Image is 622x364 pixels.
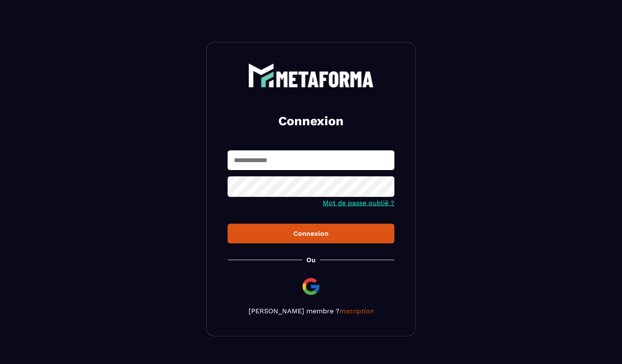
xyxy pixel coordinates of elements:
[248,63,374,88] img: logo
[238,113,384,129] h2: Connexion
[228,224,394,243] button: Connexion
[228,63,394,88] a: logo
[228,307,394,315] p: [PERSON_NAME] membre ?
[340,307,374,315] a: Inscription
[301,276,321,297] img: google
[323,199,394,207] a: Mot de passe oublié ?
[306,256,316,264] p: Ou
[234,230,388,238] div: Connexion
